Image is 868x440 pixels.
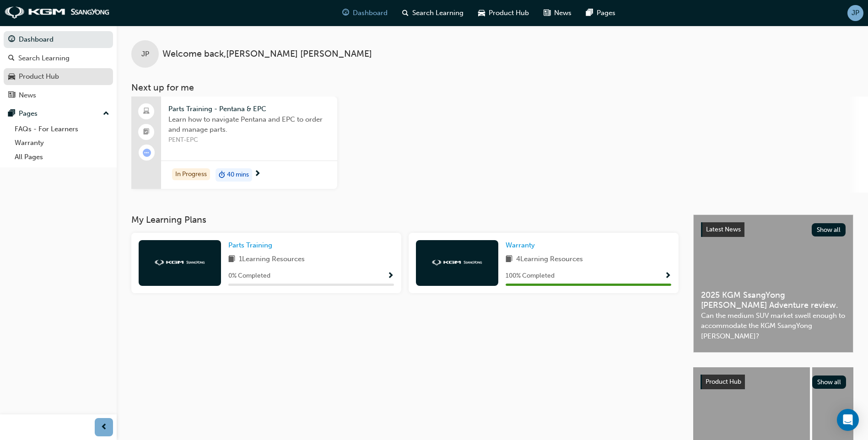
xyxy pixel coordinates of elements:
[432,260,482,266] img: kgm
[11,122,113,136] a: FAQs - For Learners
[516,254,583,265] span: 4 Learning Resources
[837,409,859,431] div: Open Intercom Messenger
[141,49,149,59] span: JP
[597,8,615,18] span: Pages
[847,5,863,21] button: JP
[478,7,485,19] span: car-icon
[219,169,225,181] span: duration-icon
[5,6,110,19] img: kgm
[579,4,623,22] a: pages-iconPages
[402,7,409,19] span: search-icon
[19,71,59,82] div: Product Hub
[664,270,671,282] button: Show Progress
[228,254,235,265] span: book-icon
[387,272,394,280] span: Show Progress
[4,105,113,122] button: Pages
[706,378,741,386] span: Product Hub
[19,108,38,119] div: Pages
[536,4,579,22] a: news-iconNews
[117,82,868,93] h3: Next up for me
[143,126,150,138] span: booktick-icon
[544,7,550,19] span: news-icon
[506,240,539,251] a: Warranty
[812,223,846,236] button: Show all
[353,8,388,18] span: Dashboard
[103,108,109,120] span: up-icon
[8,73,15,81] span: car-icon
[227,170,249,180] span: 40 mins
[412,8,464,18] span: Search Learning
[586,7,593,19] span: pages-icon
[254,170,261,178] span: next-icon
[335,4,395,22] a: guage-iconDashboard
[4,87,113,104] a: News
[162,49,372,59] span: Welcome back , [PERSON_NAME] [PERSON_NAME]
[506,254,512,265] span: book-icon
[168,114,330,135] span: Learn how to navigate Pentana and EPC to order and manage parts.
[168,135,330,145] span: PENT-EPC
[701,290,846,311] span: 2025 KGM SsangYong [PERSON_NAME] Adventure review.
[228,271,270,281] span: 0 % Completed
[4,31,113,48] a: Dashboard
[506,271,555,281] span: 100 % Completed
[228,240,276,251] a: Parts Training
[228,241,272,249] span: Parts Training
[4,29,113,105] button: DashboardSearch LearningProduct HubNews
[387,270,394,282] button: Show Progress
[693,215,853,353] a: Latest NewsShow all2025 KGM SsangYong [PERSON_NAME] Adventure review.Can the medium SUV market sw...
[701,375,846,389] a: Product HubShow all
[342,7,349,19] span: guage-icon
[11,136,113,150] a: Warranty
[18,53,70,64] div: Search Learning
[11,150,113,164] a: All Pages
[852,8,859,18] span: JP
[8,91,15,100] span: news-icon
[143,106,150,118] span: laptop-icon
[506,241,535,249] span: Warranty
[168,104,330,114] span: Parts Training - Pentana & EPC
[489,8,529,18] span: Product Hub
[4,50,113,67] a: Search Learning
[471,4,536,22] a: car-iconProduct Hub
[239,254,305,265] span: 1 Learning Resources
[131,97,337,189] a: Parts Training - Pentana & EPCLearn how to navigate Pentana and EPC to order and manage parts.PEN...
[8,54,15,63] span: search-icon
[812,376,846,389] button: Show all
[706,225,741,233] span: Latest News
[8,36,15,44] span: guage-icon
[664,272,671,280] span: Show Progress
[554,8,571,18] span: News
[101,422,108,433] span: prev-icon
[131,215,679,225] h3: My Learning Plans
[19,90,36,101] div: News
[395,4,471,22] a: search-iconSearch Learning
[143,149,151,157] span: learningRecordVerb_ATTEMPT-icon
[4,68,113,85] a: Product Hub
[172,168,210,181] div: In Progress
[701,222,846,237] a: Latest NewsShow all
[701,311,846,342] span: Can the medium SUV market swell enough to accommodate the KGM SsangYong [PERSON_NAME]?
[155,260,205,266] img: kgm
[8,110,15,118] span: pages-icon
